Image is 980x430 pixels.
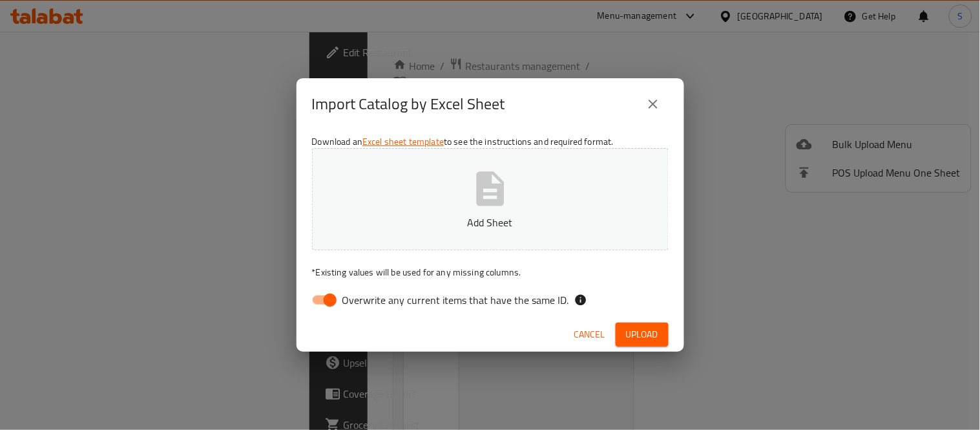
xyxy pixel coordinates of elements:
span: Upload [626,327,658,343]
button: Cancel [569,323,610,347]
button: Upload [616,323,669,347]
p: Add Sheet [332,215,649,230]
span: Overwrite any current items that have the same ID. [342,292,569,308]
svg: If the overwrite option isn't selected, then the items that match an existing ID will be ignored ... [574,294,587,306]
button: Add Sheet [312,148,669,250]
p: Existing values will be used for any missing columns. [312,266,669,279]
span: Cancel [574,327,605,343]
h2: Import Catalog by Excel Sheet [312,94,505,114]
a: Excel sheet template [362,133,444,150]
div: Download an to see the instructions and required format. [297,130,684,317]
button: close [638,89,669,120]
